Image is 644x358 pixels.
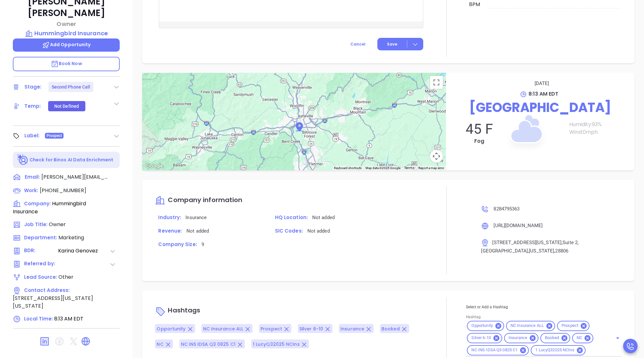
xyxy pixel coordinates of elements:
[144,162,165,170] a: Open this area in Google Maps (opens a new window)
[41,173,109,181] span: [PERSON_NAME][EMAIL_ADDRESS][DOMAIN_NAME]
[494,223,543,228] span: [URL][DOMAIN_NAME]
[492,240,562,245] span: [STREET_ADDRESS][US_STATE]
[24,200,51,207] span: Company:
[168,195,242,204] span: Company information
[17,154,29,166] img: Ai-Enrich-DaqCidB-.svg
[466,303,622,311] p: Select or Add a Hashtag
[24,247,57,255] span: BDR:
[54,315,83,322] span: 8:13 AM EDT
[13,200,86,215] span: Hummingbird Insurance
[382,326,400,332] span: Booked
[181,341,236,347] span: NC INS IDSA Q3 0825 C1
[299,326,323,332] span: Silver 6-10
[52,82,90,92] div: Second Phone Call
[24,82,42,92] div: Stage:
[541,335,563,341] span: Booked
[49,221,66,228] span: Owner
[186,228,209,234] span: Not added
[168,306,200,315] span: Hashtags
[334,166,362,170] button: Keyboard shortcuts
[452,121,506,137] p: 45 F
[573,335,586,341] span: NC
[468,323,496,328] span: Opportunity
[312,215,335,220] span: Not added
[24,131,40,141] div: Label:
[387,41,397,47] span: Save
[158,214,181,221] span: Industry:
[468,1,481,8] div: 8pm
[275,214,308,221] span: HQ Location:
[572,333,593,343] div: NC
[30,157,113,163] p: Check for Binox AI Data Enrichment
[350,41,365,47] span: Cancel
[25,173,40,182] span: Email:
[404,166,415,170] a: Terms (opens in new tab)
[467,333,502,343] div: Silver 6-10
[365,166,400,170] span: Map data ©2025 Google
[24,221,47,228] span: Job Title:
[253,341,300,347] span: 1 LucyQ32025 NCIns
[467,345,529,355] div: NC INS IDSA Q3 0825 C1
[58,247,109,255] span: Karina Genovez
[452,137,506,145] p: Fog
[51,60,82,67] span: Book Now
[467,321,504,331] div: Opportunity
[528,90,558,98] span: 8:13 AM EDT
[13,294,93,310] span: [STREET_ADDRESS][US_STATE][US_STATE]
[528,248,554,254] span: , [US_STATE]
[493,100,557,164] img: Cloudy
[569,128,628,136] p: Wind: 0 mph
[505,335,531,341] span: Insurance
[557,321,589,331] div: Prospect
[506,321,555,331] div: NC Insurance ALL
[58,273,73,281] span: Other
[54,101,79,111] div: Not Defined
[13,29,120,38] a: Hummingbird Insurance
[468,347,521,353] span: NC INS IDSA Q3 0825 C1
[481,240,579,254] span: , [GEOGRAPHIC_DATA]
[58,234,84,241] span: Marketing
[40,187,86,194] span: [PHONE_NUMBER]
[144,162,165,170] img: Google
[418,166,444,170] a: Report a map error
[157,341,163,347] span: NC
[13,20,120,28] p: Owner
[157,326,185,332] span: Opportunity
[466,315,481,319] label: Hashtag
[24,260,57,268] span: Referred by:
[468,335,494,341] span: Silver 6-10
[494,206,519,212] span: 8284795363
[155,197,242,204] a: Company information
[569,121,628,128] p: Humidity: 93 %
[158,227,182,234] span: Revenue:
[531,345,585,355] div: 1 LucyQ32025 NCIns
[540,333,570,343] div: Booked
[340,326,364,332] span: Insurance
[613,334,622,343] button: Open
[554,248,568,254] span: , 28806
[24,101,41,111] div: Temp:
[42,41,91,48] span: Add Opportunity
[430,150,443,163] button: Map camera controls
[24,315,53,322] span: Local Time:
[202,242,204,247] span: 9
[158,241,197,248] span: Company Size:
[24,234,57,241] span: Department:
[47,132,62,139] span: Prospect
[558,323,582,328] span: Prospect
[562,240,578,245] span: , Suite 2
[430,76,443,89] button: Toggle fullscreen view
[203,326,244,332] span: NC Insurance ALL
[275,227,303,234] span: SIC Codes:
[377,38,423,50] button: Save
[185,215,207,220] span: Insurance
[452,98,628,117] p: [GEOGRAPHIC_DATA]
[531,347,578,353] span: 1 LucyQ32025 NCIns
[24,187,38,194] span: Work:
[339,38,377,50] button: Cancel
[24,287,70,294] span: Contact Address:
[24,274,57,280] span: Lead Source:
[456,79,628,88] p: [DATE]
[307,228,330,234] span: Not added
